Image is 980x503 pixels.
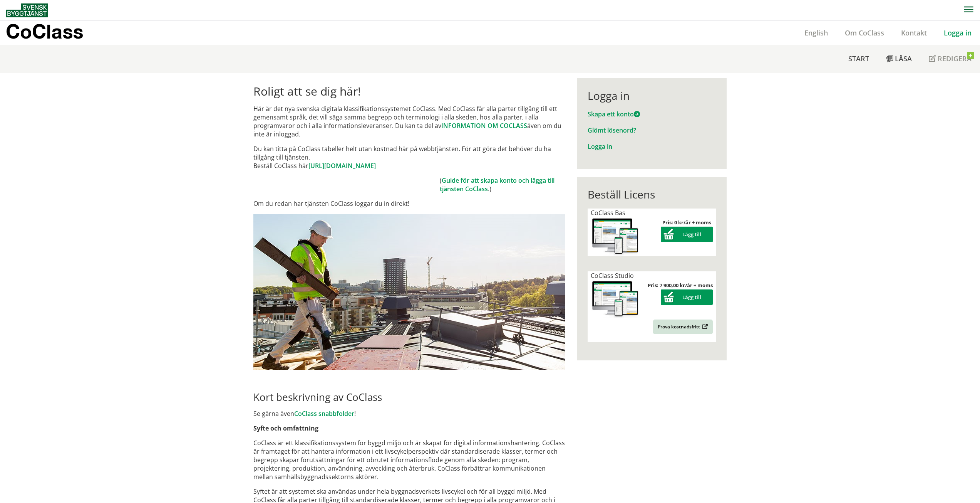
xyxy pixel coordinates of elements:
a: CoClass [6,21,100,45]
img: login.jpg [253,214,565,370]
a: Lägg till [661,231,713,238]
img: coclass-license.jpg [591,280,640,319]
a: CoClass snabbfolder [294,409,354,418]
p: Se gärna även ! [253,409,565,418]
a: Lägg till [661,294,713,301]
span: CoClass Bas [591,209,625,217]
img: Svensk Byggtjänst [6,3,48,17]
a: Start [840,45,878,72]
a: INFORMATION OM COCLASS [441,121,527,130]
a: Logga in [935,28,980,37]
p: Om du redan har tjänsten CoClass loggar du in direkt! [253,199,565,208]
span: Läsa [895,54,912,63]
a: Logga in [588,142,612,151]
a: Läsa [878,45,920,72]
td: ( .) [440,176,565,193]
h2: Kort beskrivning av CoClass [253,391,565,403]
p: Här är det nya svenska digitala klassifikationssystemet CoClass. Med CoClass får alla parter till... [253,104,565,138]
img: coclass-license.jpg [591,217,640,256]
strong: Syfte och omfattning [253,424,318,432]
p: CoClass är ett klassifikationssystem för byggd miljö och är skapat för digital informationshanter... [253,439,565,481]
div: Logga in [588,89,716,102]
button: Lägg till [661,289,713,305]
a: Guide för att skapa konto och lägga till tjänsten CoClass [440,176,554,193]
p: CoClass [6,27,83,36]
a: Kontakt [893,28,935,37]
div: Beställ Licens [588,188,716,201]
span: CoClass Studio [591,271,634,280]
span: Start [848,54,869,63]
strong: Pris: 7 900,00 kr/år + moms [648,282,713,289]
strong: Pris: 0 kr/år + moms [662,219,711,226]
a: English [796,28,836,37]
a: Skapa ett konto [588,110,640,118]
a: [URL][DOMAIN_NAME] [308,161,376,170]
a: Om CoClass [836,28,893,37]
button: Lägg till [661,227,713,242]
a: Prova kostnadsfritt [653,320,713,334]
a: Glömt lösenord? [588,126,636,135]
h1: Roligt att se dig här! [253,84,565,98]
img: Outbound.png [701,324,708,330]
p: Du kan titta på CoClass tabeller helt utan kostnad här på webbtjänsten. För att göra det behöver ... [253,145,565,170]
